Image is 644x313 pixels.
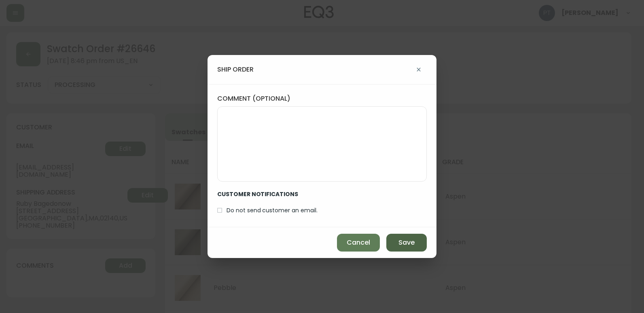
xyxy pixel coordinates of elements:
button: Save [386,234,427,252]
label: comment (optional) [217,94,427,103]
button: Cancel [337,234,380,252]
span: Save [398,238,415,247]
label: CUSTOMER NOTIFICATIONS [217,182,324,203]
span: Cancel [347,238,370,247]
h4: ship order [217,65,254,74]
span: Do not send customer an email. [227,206,318,215]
